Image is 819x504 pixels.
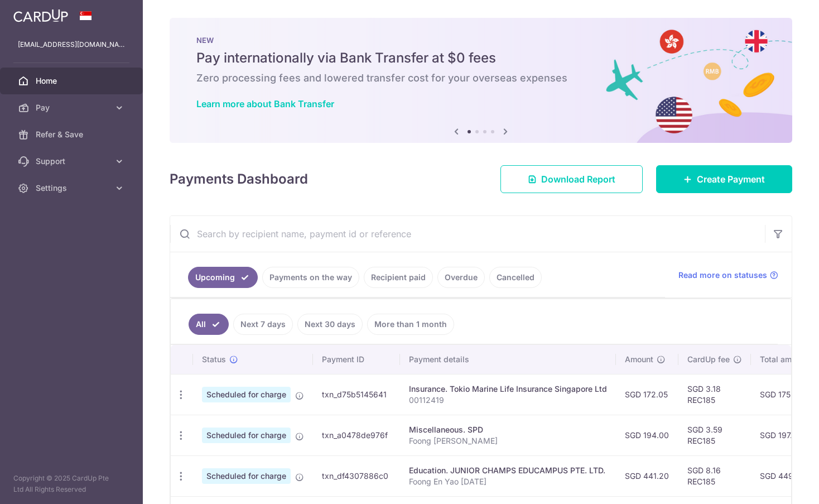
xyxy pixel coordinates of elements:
[36,75,109,87] span: Home
[313,345,400,374] th: Payment ID
[196,49,765,67] h5: Pay internationally via Bank Transfer at $0 fees
[616,374,678,415] td: SGD 172.05
[541,172,615,186] span: Download Report
[678,415,751,455] td: SGD 3.59 REC185
[687,354,730,365] span: CardUp fee
[170,216,765,252] input: Search by recipient name, payment id or reference
[313,374,400,415] td: txn_d75b5145641
[616,455,678,496] td: SGD 441.20
[202,428,291,443] span: Scheduled for charge
[36,129,109,140] span: Refer & Save
[437,267,485,288] a: Overdue
[233,314,293,335] a: Next 7 days
[409,424,607,435] div: Miscellaneous. SPD
[313,415,400,455] td: txn_a0478de976f
[678,374,751,415] td: SGD 3.18 REC185
[196,36,765,45] p: NEW
[196,98,334,109] a: Learn more about Bank Transfer
[170,18,792,143] img: Bank transfer banner
[400,345,616,374] th: Payment details
[751,374,818,415] td: SGD 175.23
[367,314,454,335] a: More than 1 month
[13,9,68,22] img: CardUp
[364,267,433,288] a: Recipient paid
[489,267,542,288] a: Cancelled
[409,395,607,406] p: 00112419
[409,383,607,395] div: Insurance. Tokio Marine Life Insurance Singapore Ltd
[409,476,607,487] p: Foong En Yao [DATE]
[616,415,678,455] td: SGD 194.00
[697,172,765,186] span: Create Payment
[36,183,109,194] span: Settings
[751,415,818,455] td: SGD 197.59
[188,267,258,288] a: Upcoming
[18,39,125,50] p: [EMAIL_ADDRESS][DOMAIN_NAME]
[202,354,226,365] span: Status
[409,465,607,476] div: Education. JUNIOR CHAMPS EDUCAMPUS PTE. LTD.
[409,435,607,447] p: Foong [PERSON_NAME]
[748,471,808,498] iframe: Opens a widget where you can find more information
[202,468,291,484] span: Scheduled for charge
[751,455,818,496] td: SGD 449.36
[625,354,653,365] span: Amount
[36,102,109,113] span: Pay
[678,455,751,496] td: SGD 8.16 REC185
[196,71,765,85] h6: Zero processing fees and lowered transfer cost for your overseas expenses
[500,165,643,193] a: Download Report
[189,314,229,335] a: All
[678,270,778,281] a: Read more on statuses
[656,165,792,193] a: Create Payment
[297,314,363,335] a: Next 30 days
[36,156,109,167] span: Support
[760,354,797,365] span: Total amt.
[170,169,308,189] h4: Payments Dashboard
[262,267,359,288] a: Payments on the way
[313,455,400,496] td: txn_df4307886c0
[202,387,291,402] span: Scheduled for charge
[678,270,767,281] span: Read more on statuses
